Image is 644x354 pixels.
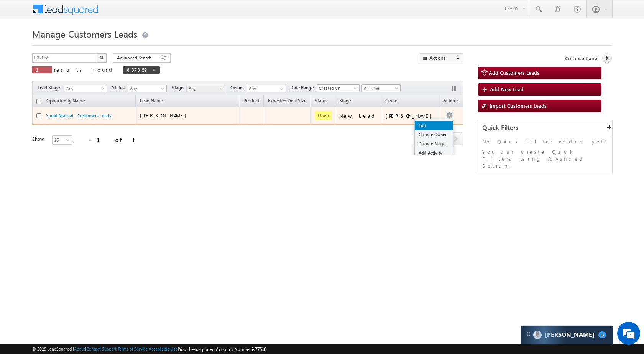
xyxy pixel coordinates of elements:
span: [PERSON_NAME] [140,112,190,119]
span: Status [112,84,128,91]
a: Change Owner [415,130,453,139]
span: Opportunity Name [46,98,85,104]
span: 77516 [255,346,266,352]
span: Lead Stage [38,84,63,91]
a: Change Stage [415,139,453,148]
a: Show All Items [276,85,285,93]
input: Check all records [36,99,41,104]
a: Contact Support [86,346,117,351]
span: Add New Lead [490,86,524,92]
a: Opportunity Name [43,97,89,107]
div: New Lead [339,112,378,119]
span: Any [187,85,223,92]
div: Quick Filters [478,120,612,135]
a: Any [128,85,167,92]
img: d_60004797649_company_0_60004797649 [13,40,32,50]
span: prev [414,132,428,145]
span: Collapse Panel [565,55,598,62]
a: Status [311,97,331,107]
a: Edit [415,121,453,130]
a: All Time [361,84,401,92]
span: All Time [362,85,398,92]
span: 25 [53,137,73,143]
div: [PERSON_NAME] [385,112,435,119]
span: results found [54,66,115,73]
div: Chat with us now [40,40,129,50]
div: Minimize live chat window [126,4,144,22]
a: Add Activity [415,148,453,158]
span: 1 [36,66,48,73]
span: next [449,132,463,145]
a: Any [186,85,225,92]
a: Stage [335,97,355,107]
textarea: Type your message and hit 'Enter' [10,71,140,230]
p: No Quick Filter added yet! [482,138,608,145]
div: carter-dragCarter[PERSON_NAME]12 [521,325,613,344]
span: Product [243,98,260,104]
img: Search [100,56,103,59]
span: Manage Customers Leads [32,28,137,40]
span: Date Range [290,84,317,91]
span: Advanced Search [117,54,154,61]
span: © 2025 LeadSquared | | | | | [32,346,266,353]
span: Created On [317,85,357,92]
span: Add Customers Leads [489,69,539,76]
span: Owner [230,84,247,91]
img: carter-drag [526,331,532,337]
span: Open [315,111,332,120]
a: About [74,346,85,351]
span: Any [64,85,104,92]
a: Acceptable Use [149,346,178,351]
div: Show [32,136,46,143]
a: next [449,133,463,145]
a: Terms of Service [118,346,148,351]
p: You can create Quick Filters using Advanced Search. [482,148,608,169]
em: Start Chat [104,236,139,247]
input: Type to Search [247,85,286,92]
a: prev [414,133,428,145]
a: Sumit Malival - Customers Leads [46,113,111,119]
div: 1 - 1 of 1 [71,135,145,144]
a: Expected Deal Size [264,97,310,107]
span: 12 [598,331,606,338]
span: 837859 [127,66,148,73]
span: Your Leadsquared Account Number is [179,346,266,352]
span: Actions [439,96,462,106]
a: Any [64,85,107,92]
span: Stage [339,98,351,104]
span: Import Customers Leads [490,102,547,109]
a: Created On [317,84,360,92]
span: Any [128,85,164,92]
a: 25 [52,135,72,145]
span: Lead Name [136,97,167,107]
span: Stage [172,84,186,91]
span: Owner [385,98,399,104]
span: Expected Deal Size [268,98,306,104]
button: Actions [419,53,463,63]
